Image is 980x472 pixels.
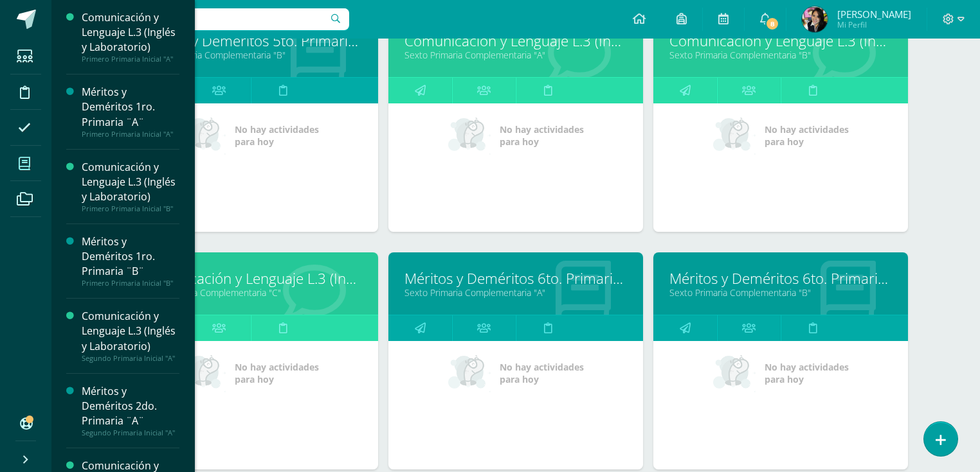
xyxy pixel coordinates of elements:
a: Quinto Primaria Complementaria "B" [140,49,362,61]
span: No hay actividades para hoy [235,361,319,385]
a: Comunicación y Lenguaje L.3 (Inglés y Laboratorio) [404,31,627,51]
div: Primero Primaria Inicial "A" [82,55,179,64]
span: 8 [765,17,779,31]
a: Comunicación y Lenguaje L.3 (Inglés y Laboratorio)Segundo Primaria Inicial "A" [82,309,179,362]
img: no_activities_small.png [183,116,226,155]
a: Méritos y Deméritos 5to. Primaria ¨B¨ [140,31,362,51]
span: No hay actividades para hoy [765,123,849,148]
img: no_activities_small.png [713,116,756,155]
a: Méritos y Deméritos 1ro. Primaria ¨A¨Primero Primaria Inicial "A" [82,85,179,138]
a: Sexto Primaria Complementaria "C" [140,286,362,299]
a: Méritos y Deméritos 6to. Primaria ¨A¨ [404,268,627,288]
span: [PERSON_NAME] [837,8,911,21]
input: Busca un usuario... [60,8,349,30]
a: Comunicación y Lenguaje L.3 (Inglés y Laboratorio)Primero Primaria Inicial "B" [82,160,179,213]
a: Sexto Primaria Complementaria "B" [669,286,892,299]
div: Comunicación y Lenguaje L.3 (Inglés y Laboratorio) [82,309,179,353]
div: Primero Primaria Inicial "A" [82,130,179,139]
img: no_activities_small.png [448,354,491,392]
span: No hay actividades para hoy [500,361,584,385]
div: Méritos y Deméritos 2do. Primaria ¨A¨ [82,384,179,428]
a: Sexto Primaria Complementaria "A" [404,286,627,299]
img: no_activities_small.png [448,116,491,155]
img: no_activities_small.png [183,354,226,392]
div: Segundo Primaria Inicial "A" [82,354,179,363]
a: Comunicación y Lenguaje L.3 (Inglés y Laboratorio) [140,268,362,288]
a: Comunicación y Lenguaje L.3 (Inglés y Laboratorio)Primero Primaria Inicial "A" [82,10,179,64]
a: Sexto Primaria Complementaria "B" [669,49,892,61]
img: 47fbbcbd1c9a7716bb8cb4b126b93520.png [802,6,828,32]
a: Comunicación y Lenguaje L.3 (Inglés y Laboratorio) [669,31,892,51]
div: Segundo Primaria Inicial "A" [82,428,179,437]
span: Mi Perfil [837,19,911,30]
div: Primero Primaria Inicial "B" [82,279,179,288]
a: Méritos y Deméritos 1ro. Primaria ¨B¨Primero Primaria Inicial "B" [82,234,179,288]
a: Méritos y Deméritos 6to. Primaria ¨B¨ [669,268,892,288]
div: Comunicación y Lenguaje L.3 (Inglés y Laboratorio) [82,160,179,204]
div: Méritos y Deméritos 1ro. Primaria ¨A¨ [82,85,179,129]
span: No hay actividades para hoy [500,123,584,148]
a: Méritos y Deméritos 2do. Primaria ¨A¨Segundo Primaria Inicial "A" [82,384,179,437]
span: No hay actividades para hoy [765,361,849,385]
a: Sexto Primaria Complementaria "A" [404,49,627,61]
span: No hay actividades para hoy [235,123,319,148]
div: Méritos y Deméritos 1ro. Primaria ¨B¨ [82,234,179,279]
div: Comunicación y Lenguaje L.3 (Inglés y Laboratorio) [82,10,179,55]
div: Primero Primaria Inicial "B" [82,204,179,213]
img: no_activities_small.png [713,354,756,392]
